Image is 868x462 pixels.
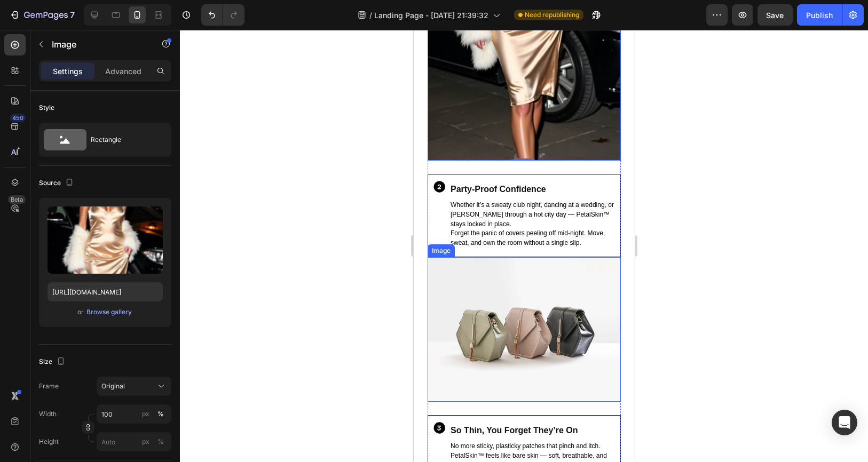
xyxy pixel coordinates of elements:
div: Style [39,103,54,113]
div: Browse gallery [87,307,132,317]
p: Settings [53,66,83,77]
span: Need republishing [525,10,579,20]
span: or [78,306,84,318]
input: px% [97,404,171,424]
iframe: Design area [414,30,635,462]
p: Image [52,38,143,51]
span: Landing Page - [DATE] 21:39:32 [374,10,488,21]
input: https://example.com/image.jpg [48,282,163,301]
button: px [154,435,167,448]
div: px [142,437,149,447]
div: Beta [8,195,26,204]
button: Original [97,377,171,396]
div: Open Intercom Messenger [832,410,857,435]
span: / [369,10,372,21]
button: Browse gallery [86,307,133,317]
input: px% [97,432,171,451]
span: Save [767,11,784,20]
div: % [157,437,164,447]
button: 7 [4,4,80,26]
label: Frame [39,381,59,391]
label: Width [39,409,57,419]
button: px [154,408,167,420]
p: No more sticky, plasticky patches that pinch and itch. PetalSkin™ feels like bare skin — soft, br... [37,412,201,459]
button: % [139,408,152,420]
p: Advanced [105,66,141,77]
div: Undo/Redo [201,4,244,26]
button: Publish [797,4,842,26]
img: preview-image [48,206,163,274]
div: px [142,409,149,419]
div: Publish [806,10,833,21]
label: Height [39,437,59,447]
div: Rectangle [91,128,156,152]
div: Source [39,176,76,190]
div: Size [39,355,67,369]
span: Original [101,381,125,391]
div: 450 [10,114,26,122]
div: % [157,409,164,419]
button: Save [757,4,793,26]
p: 7 [70,9,75,21]
button: % [139,435,152,448]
